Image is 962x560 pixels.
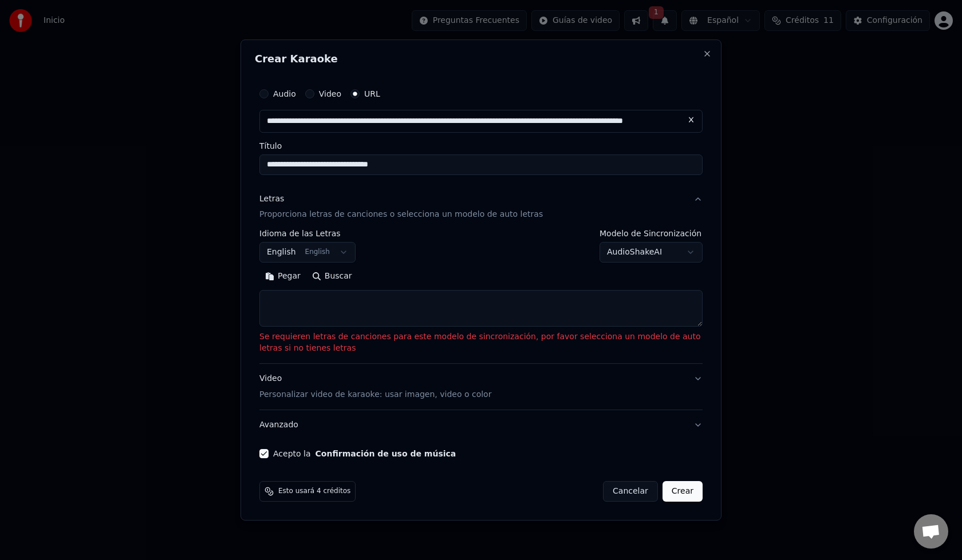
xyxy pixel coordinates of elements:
[259,389,491,400] p: Personalizar video de karaoke: usar imagen, video o color
[259,209,543,221] p: Proporciona letras de canciones o selecciona un modelo de auto letras
[259,364,703,410] button: VideoPersonalizar video de karaoke: usar imagen, video o color
[259,142,703,150] label: Título
[259,410,703,440] button: Avanzado
[306,268,358,286] button: Buscar
[255,54,707,64] h2: Crear Karaoke
[278,487,350,496] span: Esto usará 4 créditos
[259,230,356,238] label: Idioma de las Letras
[316,450,456,458] button: Acepto la
[259,184,703,230] button: LetrasProporciona letras de canciones o selecciona un modelo de auto letras
[600,230,703,238] label: Modelo de Sincronización
[603,481,658,502] button: Cancelar
[259,332,703,355] p: Se requieren letras de canciones para este modelo de sincronización, por favor selecciona un mode...
[259,230,703,364] div: LetrasProporciona letras de canciones o selecciona un modelo de auto letras
[273,90,296,98] label: Audio
[259,193,284,205] div: Letras
[319,90,341,98] label: Video
[364,90,380,98] label: URL
[259,268,306,286] button: Pegar
[259,373,491,400] div: Video
[663,481,703,502] button: Crear
[273,450,456,458] label: Acepto la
